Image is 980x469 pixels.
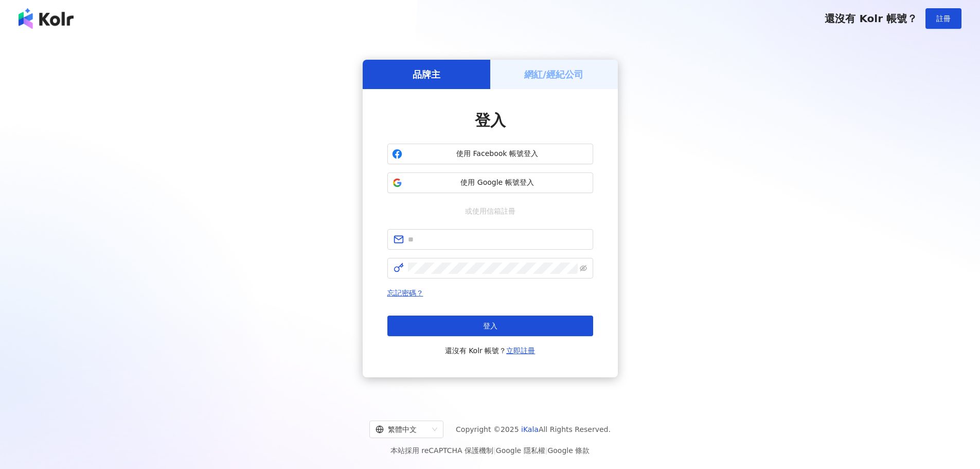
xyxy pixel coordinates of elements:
[458,205,523,217] span: 或使用信箱註冊
[475,111,506,129] span: 登入
[493,446,496,455] span: |
[406,149,589,159] span: 使用 Facebook 帳號登入
[456,423,611,436] span: Copyright © 2025 All Rights Reserved.
[936,14,951,23] span: 註冊
[545,446,548,455] span: |
[496,446,545,455] a: Google 隱私權
[825,12,917,25] span: 還沒有 Kolr 帳號？
[524,68,583,81] h5: 網紅/經紀公司
[413,68,440,81] h5: 品牌主
[376,421,428,438] div: 繁體中文
[406,178,589,188] span: 使用 Google 帳號登入
[547,446,590,455] a: Google 條款
[506,346,535,355] a: 立即註冊
[580,265,587,272] span: eye-invisible
[387,172,593,193] button: 使用 Google 帳號登入
[445,344,536,357] span: 還沒有 Kolr 帳號？
[387,144,593,164] button: 使用 Facebook 帳號登入
[925,8,961,29] button: 註冊
[387,316,593,336] button: 登入
[483,322,497,330] span: 登入
[19,8,74,29] img: logo
[390,444,590,457] span: 本站採用 reCAPTCHA 保護機制
[387,289,423,297] a: 忘記密碼？
[521,425,539,433] a: iKala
